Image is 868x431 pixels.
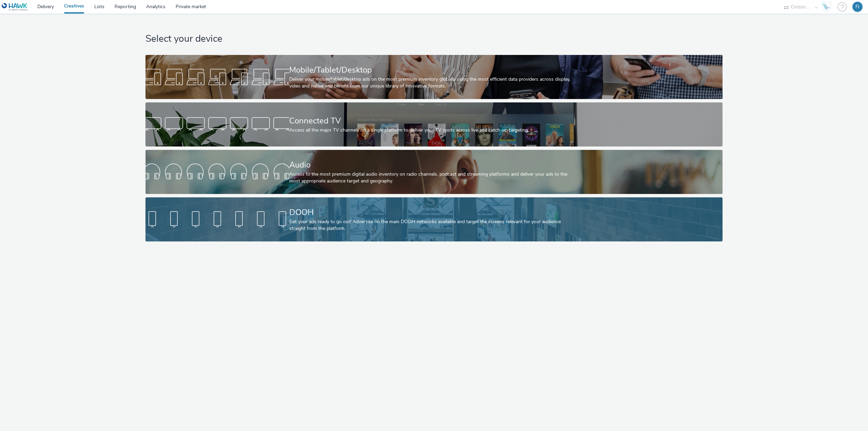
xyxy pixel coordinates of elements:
[289,115,576,127] div: Connected TV
[2,3,28,11] img: undefined Logo
[145,150,723,194] a: AudioAccess to the most premium digital audio inventory on radio channels, podcast and streaming ...
[289,159,576,171] div: Audio
[855,2,860,12] div: FJ
[145,102,723,146] a: Connected TVAccess all the major TV channels on a single platform to deliver your TV spots across...
[145,197,723,241] a: DOOHGet your ads ready to go out! Advertise on the main DOOH networks available and target the sc...
[289,218,576,232] div: Get your ads ready to go out! Advertise on the main DOOH networks available and target the screen...
[821,1,834,12] a: Hawk Academy
[821,1,831,12] img: Hawk Academy
[145,33,723,45] h1: Select your device
[145,55,723,99] a: Mobile/Tablet/DesktopDeliver your mobile/tablet/desktop ads on the most premium inventory globall...
[289,207,576,218] div: DOOH
[289,127,576,134] div: Access all the major TV channels on a single platform to deliver your TV spots across live and ca...
[289,76,576,90] div: Deliver your mobile/tablet/desktop ads on the most premium inventory globally using the most effi...
[289,64,576,76] div: Mobile/Tablet/Desktop
[289,171,576,185] div: Access to the most premium digital audio inventory on radio channels, podcast and streaming platf...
